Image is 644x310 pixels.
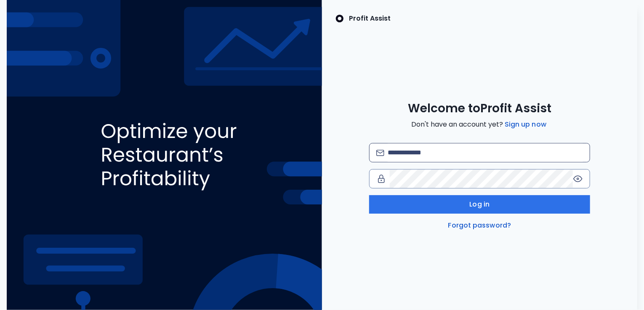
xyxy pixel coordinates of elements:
span: Log in [470,199,490,209]
button: Log in [369,195,590,214]
a: Forgot password? [447,220,513,231]
img: email [376,150,384,156]
p: Profit Assist [349,13,391,24]
span: Welcome to Profit Assist [408,101,551,116]
span: Don't have an account yet? [411,119,548,130]
a: Sign up now [503,119,548,130]
img: SpotOn Logo [335,13,344,24]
